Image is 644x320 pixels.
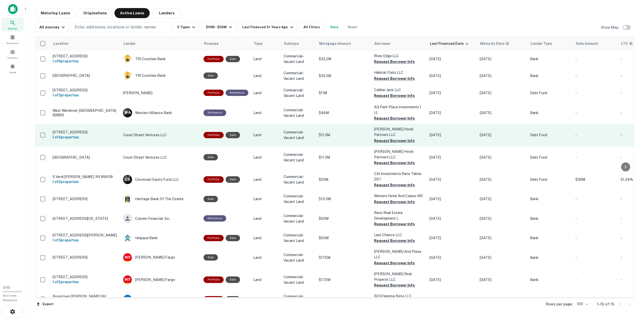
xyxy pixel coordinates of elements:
th: Sale Amount [573,37,618,51]
th: Maturity dates displayed may be estimated. Please contact the lender for the most accurate maturi... [477,37,528,51]
p: $11M [319,90,369,96]
a: Borrowers [2,32,24,46]
p: Bank [530,196,570,202]
div: Sale [226,235,240,241]
div: Sale [204,73,218,79]
iframe: Chat Widget [619,280,644,304]
p: Commercial-Vacant Land [284,53,314,64]
p: Commercial-Vacant Land [284,152,314,163]
button: Request Borrower Info [374,93,415,99]
button: Save your search to get updates of matches that match your search criteria. [326,22,342,32]
p: [STREET_ADDRESS] [53,88,118,92]
p: [PERSON_NAME] Real Properyt LLC [374,271,424,282]
span: Sale Amount [576,41,605,47]
p: AG Park Place Investments 1 LL [374,104,424,115]
p: [PERSON_NAME] Hotel Partners LLC [374,149,424,160]
div: Contacts [2,47,24,61]
button: Request Borrower Info [374,182,415,188]
p: [DATE] [480,235,525,241]
p: [DATE] [429,73,475,79]
p: Land [253,177,278,182]
p: [DATE] [480,90,525,96]
button: All Filters [299,22,324,32]
p: $13.3M [319,196,369,202]
p: [STREET_ADDRESS][US_STATE] [53,216,118,221]
p: Winners Hotel And Casino INC [374,193,424,199]
button: 0 Types [173,22,199,32]
div: Sale [204,154,218,160]
p: [DATE] [480,73,525,79]
div: This is a portfolio loan with 3 properties [204,90,224,96]
div: Sale [226,176,240,183]
div: [PERSON_NAME] Fargo [123,275,198,284]
p: [STREET_ADDRESS] [53,197,118,201]
p: - [575,255,616,260]
p: - [575,90,616,96]
p: Bank [530,255,570,260]
p: Commercial-Vacant Land [284,87,314,98]
p: Bank [530,56,570,62]
span: Last Financed Date [430,41,470,47]
th: Location [50,37,120,51]
p: [DATE] [429,132,475,138]
div: Sale [204,254,218,261]
p: [PERSON_NAME] [123,90,198,96]
p: - [621,110,643,116]
button: Request Borrower Info [374,260,415,266]
p: Commercial-Vacant Land [284,274,314,285]
div: This is a portfolio loan with 4 properties [204,132,224,138]
p: [STREET_ADDRESS] [53,130,118,134]
p: $20M [319,177,369,182]
button: Request Borrower Info [374,115,415,121]
span: Search [8,26,17,30]
p: River Edge LLC [374,53,424,59]
p: [DATE] [480,196,525,202]
img: picture [123,234,132,242]
p: [DATE] [429,196,475,202]
p: [DATE] [429,235,475,241]
p: [DATE] [480,110,525,116]
p: Bank [530,110,570,116]
p: [DATE] [429,90,475,96]
p: - [575,235,616,241]
p: Coust Street Ventures LLC [123,132,198,138]
th: Mortgage Amount [316,37,372,51]
p: Debt Fund [530,132,570,138]
p: $17.5M [319,277,369,282]
p: [DATE] [429,296,475,302]
div: 100 [575,300,589,308]
p: [DATE] [429,277,475,282]
span: 0 / 10 [3,286,10,290]
p: Commercial-Vacant Land [284,174,314,185]
p: Debt Fund [530,90,570,96]
p: Bank [530,73,570,79]
p: Land [253,90,278,96]
p: Coust Street Ventures LLC [123,155,198,160]
button: Last Financed 3+ Years Ago [238,22,297,32]
p: [DATE] [480,216,525,221]
p: $32.2M [319,56,369,62]
p: BCH Gaming Reno LLC [374,293,424,299]
span: Saved [9,70,16,74]
div: This is a portfolio loan with 3 properties [204,235,224,241]
span: Lender [124,41,136,47]
p: - [575,56,616,62]
div: All sources [39,24,66,30]
p: Debt Fund [530,177,570,182]
p: [DATE] [480,177,525,182]
img: picture [123,253,132,262]
p: [GEOGRAPHIC_DATA] [53,155,118,160]
div: Column Financial, Inc. [123,214,198,223]
span: Contacts [8,56,18,60]
img: picture [123,195,132,203]
div: This loan purpose was for refinancing [204,110,226,116]
h6: 1 of 3 properties [53,237,118,243]
th: Last Financed Date [427,37,477,51]
p: $50M [319,216,369,221]
p: Reno Real Estate Development L [374,210,424,221]
p: [DATE] [480,56,525,62]
th: Subtype [281,37,316,51]
p: - [621,216,643,221]
th: Purpose [201,37,251,51]
p: [STREET_ADDRESS] [53,275,118,279]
